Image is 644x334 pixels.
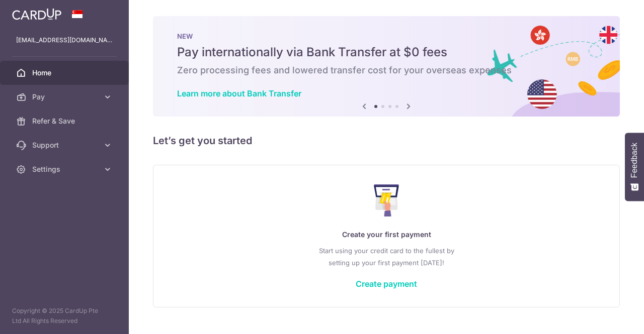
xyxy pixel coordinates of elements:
[32,116,99,126] span: Refer & Save
[16,35,113,45] p: [EMAIL_ADDRESS][DOMAIN_NAME]
[32,164,99,174] span: Settings
[153,133,620,149] h5: Let’s get you started
[12,8,61,20] img: CardUp
[153,16,620,117] img: Bank transfer banner
[32,140,99,150] span: Support
[177,88,301,98] a: Learn more about Bank Transfer
[374,184,399,216] img: Make Payment
[177,64,596,76] h6: Zero processing fees and lowered transfer cost for your overseas expenses
[177,44,596,60] h5: Pay internationally via Bank Transfer at $0 fees
[174,229,599,241] p: Create your first payment
[625,133,644,201] button: Feedback - Show survey
[630,143,639,178] span: Feedback
[356,279,417,289] a: Create payment
[32,92,99,102] span: Pay
[177,32,596,40] p: NEW
[32,68,99,78] span: Home
[174,245,599,269] p: Start using your credit card to the fullest by setting up your first payment [DATE]!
